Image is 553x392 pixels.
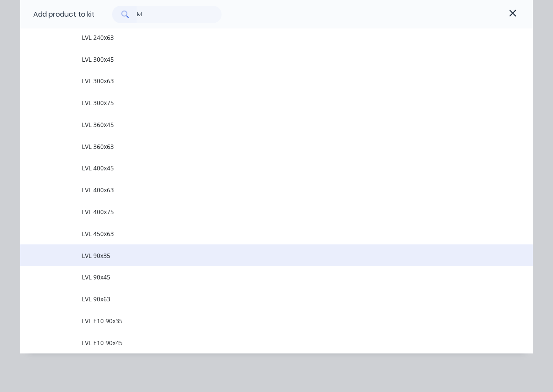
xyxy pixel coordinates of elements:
span: LVL E10 90x35 [82,316,443,325]
span: LVL 360x45 [82,120,443,129]
span: LVL 240x63 [82,33,443,42]
span: LVL 360x63 [82,142,443,151]
span: LVL 400x63 [82,185,443,194]
span: LVL 400x45 [82,163,443,173]
span: LVL 300x63 [82,76,443,85]
span: LVL 400x75 [82,207,443,216]
span: LVL 90x45 [82,272,443,282]
span: LVL 450x63 [82,229,443,238]
span: LVL 90x35 [82,251,443,260]
span: LVL 300x75 [82,98,443,107]
span: LVL 90x63 [82,294,443,304]
span: LVL E10 90x45 [82,338,443,347]
input: Search... [137,6,222,23]
span: LVL 300x45 [82,55,443,64]
div: Add product to kit [33,9,95,20]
